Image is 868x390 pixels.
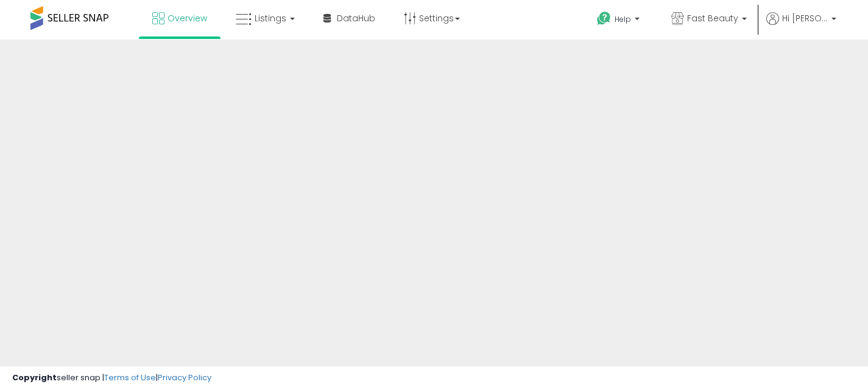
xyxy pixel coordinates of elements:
[687,12,738,24] span: Fast Beauty
[12,372,57,383] strong: Copyright
[615,14,631,24] span: Help
[255,12,286,24] span: Listings
[766,12,836,40] a: Hi [PERSON_NAME]
[168,12,207,24] span: Overview
[158,372,211,383] a: Privacy Policy
[337,12,375,24] span: DataHub
[587,2,652,40] a: Help
[596,11,612,26] i: Get Help
[104,372,156,383] a: Terms of Use
[782,12,828,24] span: Hi [PERSON_NAME]
[12,372,211,384] div: seller snap | |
